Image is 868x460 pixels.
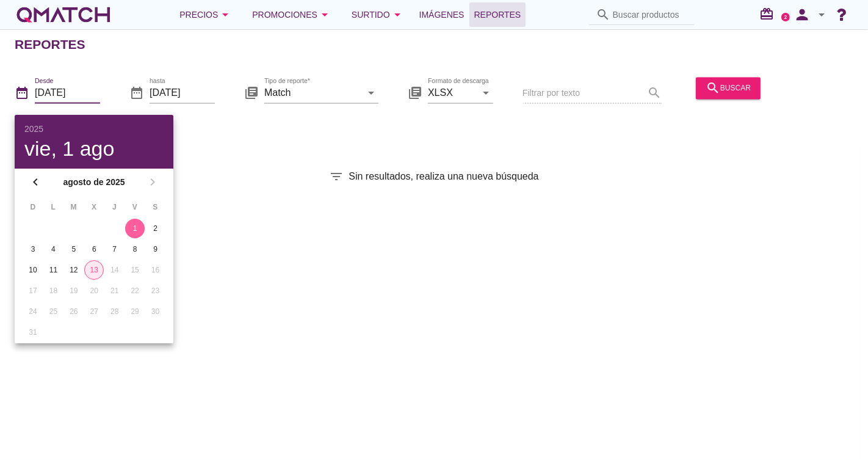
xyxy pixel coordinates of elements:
text: 2 [784,14,787,20]
button: 1 [125,219,145,238]
div: Precios [179,7,233,22]
span: Sin resultados, realiza una nueva búsqueda [349,169,538,184]
i: date_range [15,86,29,100]
button: 2 [146,219,165,238]
button: 3 [23,239,43,259]
i: person [790,6,814,23]
i: arrow_drop_down [814,7,829,22]
button: Promociones [242,2,342,27]
button: 7 [105,239,125,259]
a: 2 [781,13,790,21]
i: search [596,7,610,22]
i: chevron_left [28,175,43,189]
button: Precios [170,2,242,27]
th: M [64,197,83,217]
button: 12 [64,260,84,280]
input: Formato de descarga [428,83,476,103]
span: Imágenes [419,7,465,22]
i: arrow_drop_down [317,7,332,22]
th: D [23,197,42,217]
a: Imágenes [414,2,469,27]
div: 8 [125,244,145,255]
div: 10 [23,265,43,276]
i: redeem [759,7,779,21]
div: Surtido [352,7,405,22]
button: 5 [64,239,84,259]
a: Reportes [469,2,526,27]
i: arrow_drop_down [390,7,405,22]
i: date_range [129,86,144,100]
i: arrow_drop_down [364,86,378,100]
i: filter_list [329,169,344,184]
i: library_books [408,86,422,100]
i: search [706,81,720,95]
h2: Reportes [15,35,85,54]
div: 9 [146,244,165,255]
button: 9 [146,239,165,259]
i: arrow_drop_down [218,7,233,22]
button: 6 [84,239,104,259]
div: 6 [84,244,104,255]
th: J [105,197,124,217]
strong: agosto de 2025 [46,176,142,189]
div: buscar [706,81,751,95]
button: 8 [125,239,145,259]
input: Buscar productos [613,5,687,24]
div: 1 [125,223,145,234]
i: library_books [244,86,259,100]
input: Tipo de reporte* [264,83,361,103]
div: 2 [146,223,165,234]
div: 4 [43,244,63,255]
th: S [146,197,165,217]
th: X [84,197,103,217]
button: 10 [23,260,43,280]
input: Desde [35,83,100,103]
div: 7 [105,244,125,255]
div: vie, 1 ago [24,138,164,159]
div: 2025 [24,125,164,133]
button: Surtido [342,2,414,27]
i: arrow_drop_down [479,86,493,100]
th: L [43,197,62,217]
button: 11 [43,260,63,280]
div: 3 [23,244,43,255]
div: 11 [43,265,63,276]
div: 13 [85,265,103,276]
span: Reportes [474,7,521,22]
th: V [125,197,144,217]
div: 12 [64,265,84,276]
div: Promociones [252,7,332,22]
div: 5 [64,244,84,255]
button: 13 [84,260,104,280]
button: 4 [43,239,63,259]
button: buscar [696,77,761,99]
input: hasta [150,83,215,103]
a: white-qmatch-logo [15,2,112,27]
